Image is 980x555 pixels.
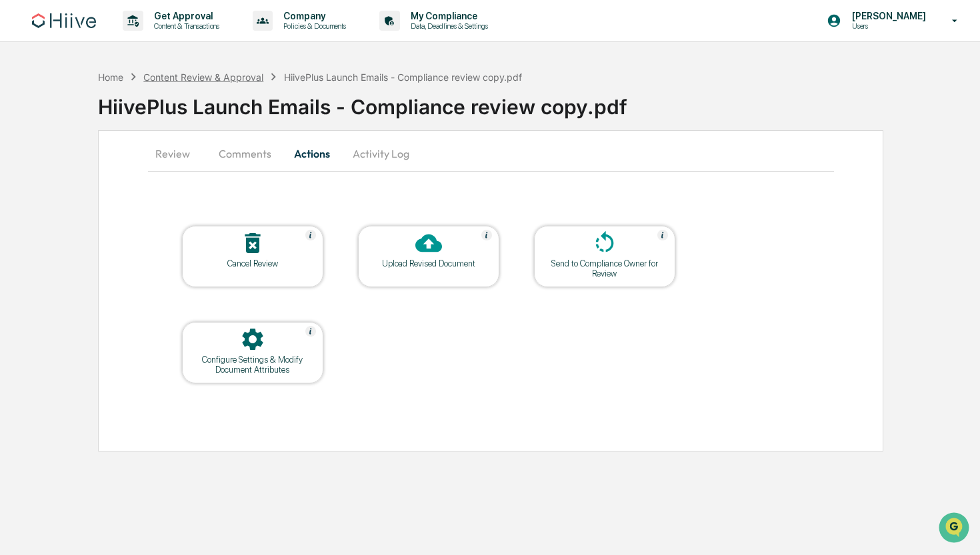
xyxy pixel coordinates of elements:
[400,21,495,31] p: Data, Deadlines & Settings
[91,163,171,187] a: 🗄️Attestations
[369,258,489,268] div: Upload Revised Document
[284,71,522,83] div: HiivePlus Launch Emails - Compliance review copy.pdf
[13,170,24,180] div: 🖐️
[208,138,282,170] button: Comments
[193,355,313,375] div: Configure Settings & Modify Document Attributes
[13,102,37,126] img: 1746055101610-c473b297-6a78-478c-a979-82029cc54cd1
[133,226,161,236] span: Pylon
[193,258,313,268] div: Cancel Review
[32,13,96,28] img: logo
[282,138,342,170] button: Actions
[13,28,243,49] p: How can we help?
[98,84,980,119] div: HiivePlus Launch Emails - Compliance review copy.pdf
[227,106,243,122] button: Start new chat
[841,11,933,21] p: [PERSON_NAME]
[657,230,668,240] img: Help
[27,194,84,207] span: Data Lookup
[110,168,165,182] span: Attestations
[841,21,933,31] p: Users
[13,195,24,206] div: 🔎
[545,258,665,279] div: Send to Compliance Owner for Review
[143,71,263,83] div: Content Review & Approval
[273,21,353,31] p: Policies & Documents
[305,230,316,240] img: Help
[342,138,420,170] button: Activity Log
[27,168,86,182] span: Preclearance
[8,163,91,187] a: 🖐️Preclearance
[97,170,107,180] div: 🗄️
[400,11,495,21] p: My Compliance
[273,11,353,21] p: Company
[143,11,226,21] p: Get Approval
[148,138,208,170] button: Review
[305,326,316,337] img: Help
[98,71,123,83] div: Home
[481,230,492,240] img: Help
[8,188,89,212] a: 🔎Data Lookup
[937,511,973,547] iframe: Open customer support
[45,102,219,116] div: Start new chat
[45,116,169,126] div: We're available if you need us!
[94,226,161,236] a: Powered byPylon
[148,138,834,170] div: secondary tabs example
[143,21,226,31] p: Content & Transactions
